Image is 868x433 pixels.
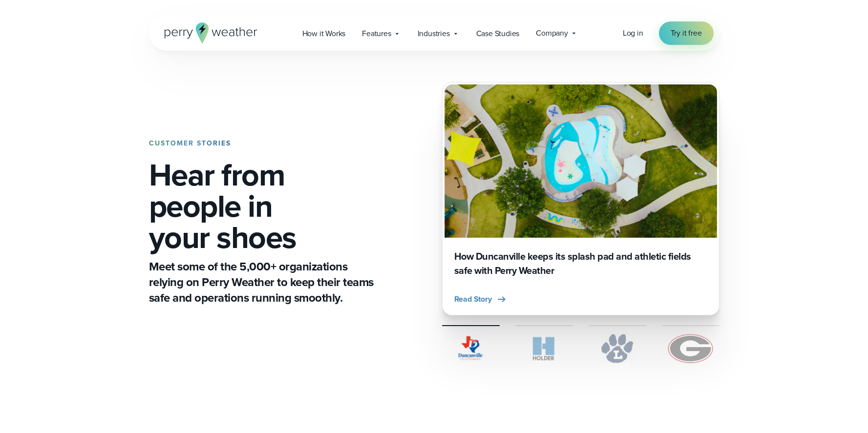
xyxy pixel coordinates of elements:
span: How it Works [302,28,346,40]
span: Case Studies [476,28,520,40]
span: Log in [623,27,643,39]
div: slideshow [442,82,720,315]
img: Duncanville Splash Pad [445,84,717,238]
button: Read Story [454,293,508,305]
p: Meet some of the 5,000+ organizations relying on Perry Weather to keep their teams safe and opera... [149,259,378,306]
a: Log in [623,27,643,39]
span: Company [536,27,568,39]
img: Holder.svg [515,334,573,363]
a: Try it free [659,21,714,45]
div: 1 of 4 [442,82,720,315]
img: City of Duncanville Logo [442,334,500,363]
span: Try it free [671,27,702,39]
h3: How Duncanville keeps its splash pad and athletic fields safe with Perry Weather [454,249,707,278]
span: Read Story [454,293,492,305]
a: Case Studies [468,23,528,43]
span: Industries [418,28,450,40]
strong: CUSTOMER STORIES [149,138,231,148]
a: Duncanville Splash Pad How Duncanville keeps its splash pad and athletic fields safe with Perry W... [442,82,720,315]
span: Features [362,28,391,40]
h1: Hear from people in your shoes [149,159,378,253]
a: How it Works [294,23,354,43]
